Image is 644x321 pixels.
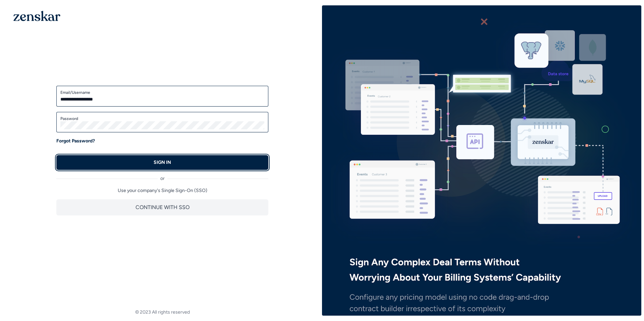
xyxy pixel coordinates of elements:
[3,309,322,316] footer: © 2023 All rights reserved
[56,199,268,215] button: CONTINUE WITH SSO
[56,138,95,144] a: Forgot Password?
[56,155,268,170] button: SIGN IN
[13,11,60,21] img: 1OGAJ2xQqyY4LXKgY66KYq0eOWRCkrZdAb3gUhuVAqdWPZE9SRJmCz+oDMSn4zDLXe31Ii730ItAGKgCKgCCgCikA4Av8PJUP...
[56,187,268,194] p: Use your company's Single Sign-On (SSO)
[56,170,268,182] div: or
[60,90,264,95] label: Email/Username
[60,116,264,121] label: Password
[154,159,171,166] p: SIGN IN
